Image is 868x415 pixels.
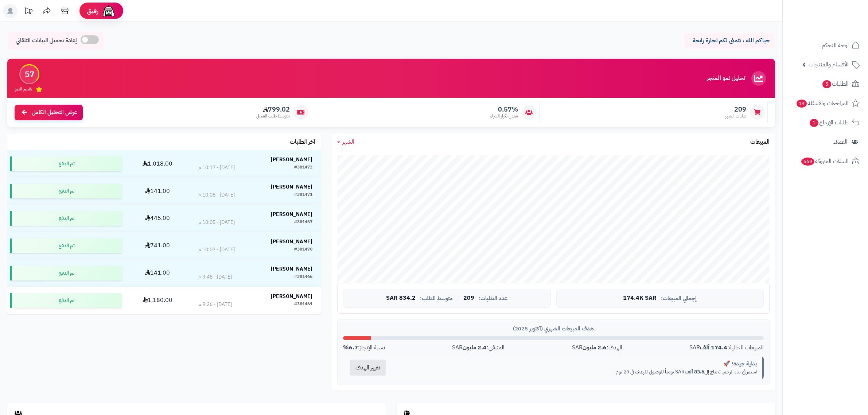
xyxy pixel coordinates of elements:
[256,105,290,113] span: 799.02
[787,36,864,54] a: لوحة التحكم
[725,113,746,119] span: طلبات الشهر
[19,4,38,20] a: تحديثات المنصة
[386,295,416,302] span: 834.2 SAR
[809,117,849,128] span: طلبات الإرجاع
[689,36,770,45] p: حياكم الله ، نتمنى لكم تجارة رابحة
[294,301,312,308] div: #381461
[198,301,232,308] div: [DATE] - 9:26 م
[787,133,864,151] a: العملاء
[87,7,98,15] span: رفيق
[822,40,849,50] span: لوحة التحكم
[689,344,764,352] div: المبيعات الحالية: SAR
[342,137,354,146] span: الشهر
[583,343,607,352] strong: 2.6 مليون
[490,105,518,113] span: 0.57%
[685,368,704,376] strong: 83.6 ألف
[16,36,77,45] span: إعادة تحميل البيانات التلقائي
[337,138,354,146] a: الشهر
[822,79,849,89] span: الطلبات
[125,178,190,205] td: 141.00
[290,139,315,146] h3: آخر الطلبات
[398,360,757,368] div: بداية جيدة! 🚀
[787,114,864,131] a: طلبات الإرجاع1
[700,343,727,352] strong: 174.4 ألف
[125,150,190,177] td: 1,018.00
[198,191,235,199] div: [DATE] - 10:08 م
[343,343,358,352] strong: 6.7%
[256,113,290,119] span: متوسط طلب العميل
[452,344,505,352] div: المتبقي: SAR
[822,80,831,88] span: 5
[10,184,122,198] div: تم الدفع
[725,105,746,113] span: 209
[833,137,848,147] span: العملاء
[10,266,122,280] div: تم الدفع
[271,265,312,273] strong: [PERSON_NAME]
[101,4,116,18] img: ai-face.png
[271,292,312,300] strong: [PERSON_NAME]
[294,164,312,171] div: #381472
[10,238,122,253] div: تم الدفع
[810,119,818,127] span: 1
[787,75,864,93] a: الطلبات5
[750,139,770,146] h3: المبيعات
[198,274,232,281] div: [DATE] - 9:48 م
[125,232,190,259] td: 741.00
[198,246,235,253] div: [DATE] - 10:07 م
[343,344,385,352] div: نسبة الإنجاز:
[420,295,453,302] span: متوسط الطلب:
[398,368,757,376] p: استمر في بناء الزخم. تحتاج إلى SAR يومياً للوصول للهدف في 29 يوم.
[797,100,807,108] span: 14
[271,210,312,218] strong: [PERSON_NAME]
[10,211,122,226] div: تم الدفع
[463,295,474,302] span: 209
[15,86,32,92] span: تقييم النمو
[809,59,849,70] span: الأقسام والمنتجات
[198,164,235,171] div: [DATE] - 10:17 م
[801,158,814,166] span: 569
[271,183,312,191] strong: [PERSON_NAME]
[623,295,657,302] span: 174.4K SAR
[661,295,697,302] span: إجمالي المبيعات:
[294,246,312,253] div: #381470
[10,293,122,308] div: تم الدفع
[15,105,83,120] a: عرض التحليل الكامل
[125,205,190,232] td: 445.00
[294,219,312,226] div: #381467
[796,98,849,108] span: المراجعات والأسئلة
[707,75,745,82] h3: تحليل نمو المتجر
[463,343,487,352] strong: 2.4 مليون
[10,156,122,171] div: تم الدفع
[787,152,864,170] a: السلات المتروكة569
[801,156,849,166] span: السلات المتروكة
[271,238,312,245] strong: [PERSON_NAME]
[294,191,312,199] div: #381471
[787,94,864,112] a: المراجعات والأسئلة14
[343,325,764,333] div: هدف المبيعات الشهري (أكتوبر 2025)
[350,360,386,376] button: تغيير الهدف
[479,295,507,302] span: عدد الطلبات:
[198,219,235,226] div: [DATE] - 10:05 م
[490,113,518,119] span: معدل تكرار الشراء
[271,156,312,163] strong: [PERSON_NAME]
[32,108,77,117] span: عرض التحليل الكامل
[457,295,459,301] span: |
[125,260,190,287] td: 141.00
[572,344,622,352] div: الهدف: SAR
[294,274,312,281] div: #381466
[125,287,190,314] td: 1,180.00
